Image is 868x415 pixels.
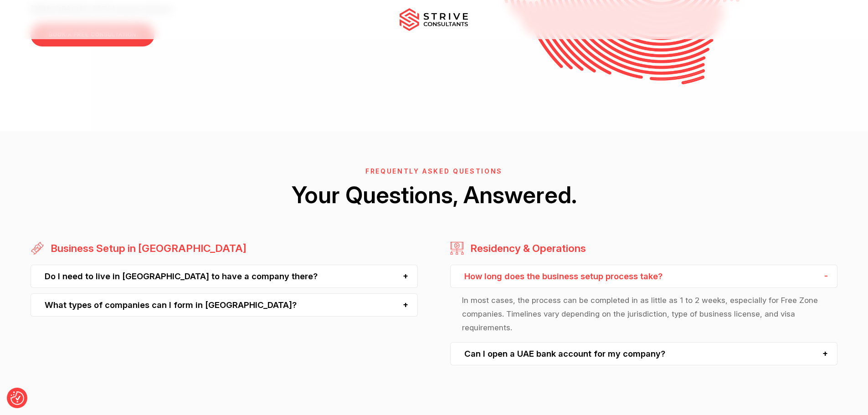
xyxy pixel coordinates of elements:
[46,241,247,256] h3: Business Setup in [GEOGRAPHIC_DATA]
[31,265,418,288] div: Do I need to live in [GEOGRAPHIC_DATA] to have a company there?
[31,293,418,317] div: What types of companies can I form in [GEOGRAPHIC_DATA]?
[10,391,24,405] button: Consent Preferences
[462,293,826,335] p: In most cases, the process can be completed in as little as 1 to 2 weeks, especially for Free Zon...
[450,342,837,365] div: Can I open a UAE bank account for my company?
[450,265,837,288] div: How long does the business setup process take?
[466,241,586,256] h3: Residency & Operations
[400,8,468,31] img: main-logo.svg
[10,391,24,405] img: Revisit consent button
